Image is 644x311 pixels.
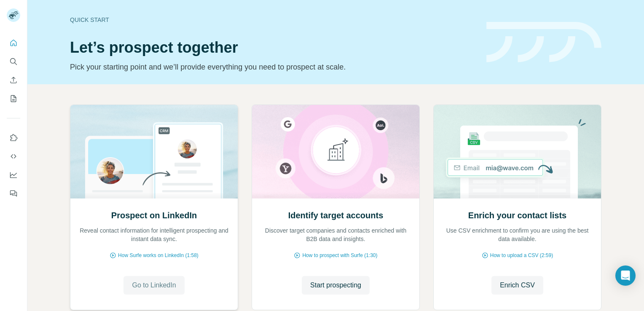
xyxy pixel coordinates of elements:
h2: Identify target accounts [288,209,384,221]
span: Start prospecting [310,280,361,290]
button: Use Surfe on LinkedIn [7,130,20,145]
button: Use Surfe API [7,149,20,164]
div: Open Intercom Messenger [615,265,636,286]
img: Prospect on LinkedIn [70,105,238,198]
span: Go to LinkedIn [132,280,176,290]
h1: Let’s prospect together [70,39,476,56]
img: banner [486,22,601,63]
span: How to upload a CSV (2:59) [490,252,553,259]
p: Discover target companies and contacts enriched with B2B data and insights. [260,226,411,243]
h2: Prospect on LinkedIn [111,209,197,221]
button: My lists [7,91,20,106]
span: How Surfe works on LinkedIn (1:58) [118,252,199,259]
button: Dashboard [7,167,20,182]
span: Enrich CSV [500,280,535,290]
p: Reveal contact information for intelligent prospecting and instant data sync. [79,226,229,243]
img: Enrich your contact lists [433,105,601,198]
button: Enrich CSV [491,276,543,295]
h2: Enrich your contact lists [468,209,566,221]
span: How to prospect with Surfe (1:30) [302,252,377,259]
button: Enrich CSV [7,72,20,88]
button: Go to LinkedIn [123,276,184,295]
div: Quick start [70,16,476,24]
button: Search [7,54,20,69]
button: Feedback [7,186,20,201]
p: Use CSV enrichment to confirm you are using the best data available. [442,226,593,243]
button: Quick start [7,35,20,51]
img: Identify target accounts [252,105,420,198]
button: Start prospecting [302,276,370,295]
p: Pick your starting point and we’ll provide everything you need to prospect at scale. [70,61,476,73]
